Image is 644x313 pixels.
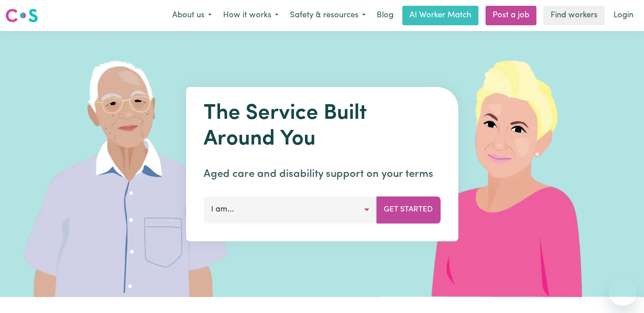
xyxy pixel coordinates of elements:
[204,166,440,182] p: Aged care and disability support on your terms
[608,6,639,25] a: Login
[204,196,377,223] button: I am...
[217,6,284,25] button: How it works
[284,6,371,25] button: Safety & resources
[609,278,637,306] iframe: Button to launch messaging window
[5,5,38,26] a: Careseekers logo
[544,6,605,25] a: Find workers
[204,101,440,152] h1: The Service Built Around You
[486,6,536,25] a: Post a job
[166,6,217,25] button: About us
[376,196,440,223] button: Get Started
[371,6,399,25] a: Blog
[5,8,38,23] img: Careseekers logo
[402,6,478,25] a: AI Worker Match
